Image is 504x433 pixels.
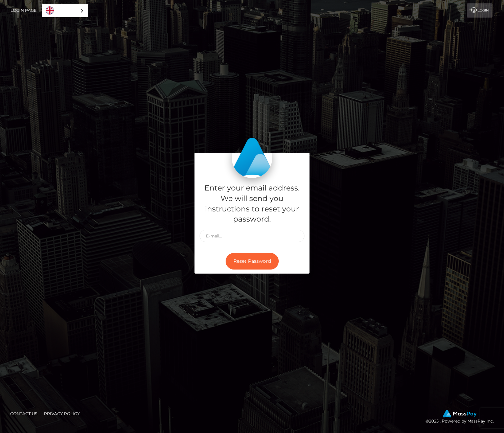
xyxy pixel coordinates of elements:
[7,408,40,419] a: Contact Us
[42,4,88,17] div: Language
[200,230,304,242] input: E-mail...
[42,4,88,17] a: English
[443,410,477,417] img: MassPay
[226,253,279,270] button: Reset Password
[467,3,492,18] a: Login
[41,408,83,419] a: Privacy Policy
[426,410,499,425] div: © 2025 , Powered by MassPay Inc.
[42,4,88,17] aside: Language selected: English
[200,183,304,225] h5: Enter your email address. We will send you instructions to reset your password.
[232,137,272,178] img: MassPay Login
[10,3,37,18] a: Login Page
